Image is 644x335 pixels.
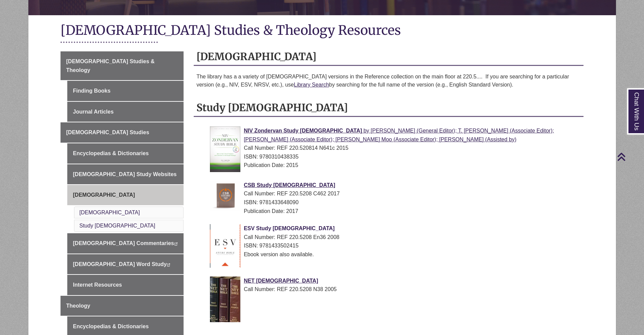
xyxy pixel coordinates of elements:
div: ISBN: 9780310438335 [210,152,578,161]
a: Study [DEMOGRAPHIC_DATA] [79,223,155,229]
h1: [DEMOGRAPHIC_DATA] Studies & Theology Resources [61,22,584,40]
a: Encyclopedias & Dictionaries [67,143,184,164]
div: Ebook version also available. [210,250,578,259]
span: [DEMOGRAPHIC_DATA] Studies & Theology [66,58,155,73]
i: This link opens in a new window [167,263,170,266]
a: Library Search [294,82,329,88]
i: This link opens in a new window [174,242,178,245]
a: NIV Zondervan Study [DEMOGRAPHIC_DATA] by [PERSON_NAME] (General Editor); T. [PERSON_NAME] (Assoc... [244,128,554,142]
span: [PERSON_NAME] (General Editor); T. [PERSON_NAME] (Associate Editor); [PERSON_NAME] (Associate Edi... [244,128,554,142]
span: by [363,128,369,134]
a: Back to Top [617,152,642,161]
div: ISBN: 9781433502415 [210,241,578,250]
a: [DEMOGRAPHIC_DATA] Studies & Theology [61,51,184,80]
a: [DEMOGRAPHIC_DATA] [67,185,184,205]
div: Call Number: REF 220.5208 C462 2017 [210,189,578,198]
p: The library has a a variety of [DEMOGRAPHIC_DATA] versions in the Reference collection on the mai... [196,73,581,89]
span: [DEMOGRAPHIC_DATA] Studies [66,129,149,135]
a: Theology [61,296,184,316]
a: [DEMOGRAPHIC_DATA] Commentaries [67,233,184,254]
div: Call Number: REF 220.5208 En36 2008 [210,233,578,242]
h2: [DEMOGRAPHIC_DATA] [194,48,583,66]
span: Theology [66,303,90,309]
div: Call Number: REF 220.5208 N38 2005 [210,285,578,294]
a: CSB Study [DEMOGRAPHIC_DATA] [244,182,335,188]
a: Internet Resources [67,275,184,295]
h2: Study [DEMOGRAPHIC_DATA] [194,99,583,117]
a: [DEMOGRAPHIC_DATA] [79,210,140,215]
a: [DEMOGRAPHIC_DATA] Studies [61,122,184,143]
div: ISBN: 9781433648090 [210,198,578,207]
div: Call Number: REF 220.520814 N641c 2015 [210,144,578,152]
a: Finding Books [67,81,184,101]
a: Journal Articles [67,102,184,122]
a: ESV Study [DEMOGRAPHIC_DATA] [244,225,335,231]
a: [DEMOGRAPHIC_DATA] Word Study [67,254,184,274]
a: NET [DEMOGRAPHIC_DATA] [244,278,318,284]
div: Publication Date: 2017 [210,207,578,216]
span: NIV Zondervan Study [DEMOGRAPHIC_DATA] [244,128,362,134]
div: Publication Date: 2015 [210,161,578,170]
a: [DEMOGRAPHIC_DATA] Study Websites [67,164,184,185]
